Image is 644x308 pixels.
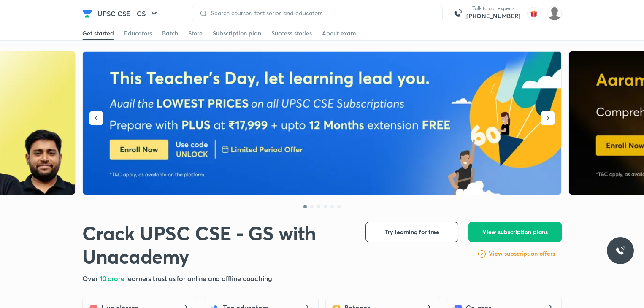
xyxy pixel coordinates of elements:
[489,249,555,258] h6: View subscription offers
[547,6,562,21] img: Pavankumar Pk
[527,7,541,20] img: avatar
[615,246,625,256] img: ttu
[482,228,548,236] span: View subscription plans
[92,5,164,22] button: UPSC CSE - GS
[82,27,114,40] a: Get started
[468,222,562,242] button: View subscription plans
[208,10,436,16] input: Search courses, test series and educators
[365,222,458,242] button: Try learning for free
[213,27,261,40] a: Subscription plan
[271,27,312,40] a: Success stories
[489,249,555,259] a: View subscription offers
[82,274,100,283] span: Over
[100,274,126,283] span: 10 crore
[271,29,312,38] div: Success stories
[322,29,356,38] div: About exam
[322,27,356,40] a: About exam
[466,5,520,12] p: Talk to our experts
[124,29,152,38] div: Educators
[213,29,261,38] div: Subscription plan
[124,27,152,40] a: Educators
[82,29,114,38] div: Get started
[82,8,92,19] img: Company Logo
[449,5,466,22] img: call-us
[162,29,178,38] div: Batch
[466,12,520,20] a: [PHONE_NUMBER]
[162,27,178,40] a: Batch
[126,274,272,283] span: learners trust us for online and offline coaching
[188,29,203,38] div: Store
[385,228,439,236] span: Try learning for free
[188,27,203,40] a: Store
[82,222,352,268] h1: Crack UPSC CSE - GS with Unacademy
